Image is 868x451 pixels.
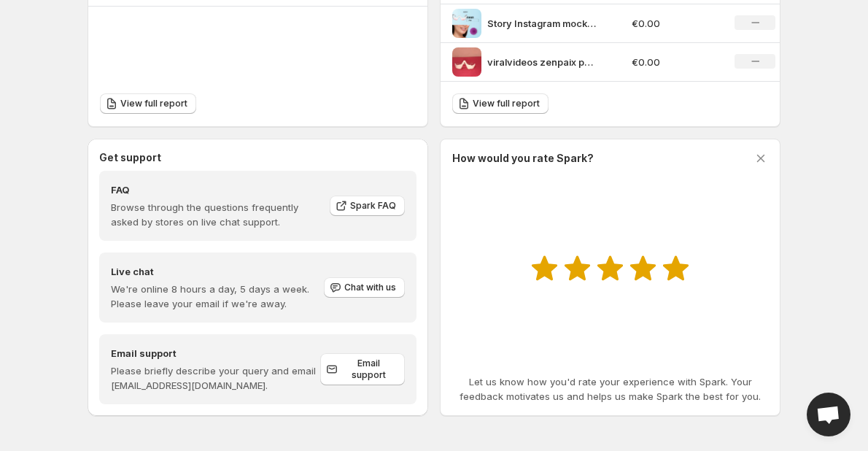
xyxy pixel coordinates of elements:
[487,16,597,31] p: Story Instagram mockup produit bouteille de parfum color moderne
[452,93,549,114] a: View full report
[99,150,161,165] h3: Get support
[120,98,187,109] span: View full report
[632,55,718,69] p: €0.00
[452,151,594,166] h3: How would you rate Spark?
[807,393,850,436] a: Open chat
[452,9,481,38] img: Story Instagram mockup produit bouteille de parfum color moderne
[487,55,597,69] p: viralvideos zenpaix pourtoi
[111,200,319,229] p: Browse through the questions frequently asked by stores on live chat support.
[350,200,396,212] span: Spark FAQ
[320,353,405,385] a: Email support
[473,98,540,109] span: View full report
[111,363,320,393] p: Please briefly describe your query and email [EMAIL_ADDRESS][DOMAIN_NAME].
[111,346,320,361] h4: Email support
[452,374,768,404] p: Let us know how you'd rate your experience with Spark. Your feedback motivates us and helps us ma...
[100,93,196,114] a: View full report
[111,282,322,311] p: We're online 8 hours a day, 5 days a week. Please leave your email if we're away.
[344,282,396,293] span: Chat with us
[111,182,319,197] h4: FAQ
[632,16,718,31] p: €0.00
[111,264,322,279] h4: Live chat
[452,47,481,77] img: viralvideos zenpaix pourtoi
[330,196,405,216] a: Spark FAQ
[324,277,405,298] button: Chat with us
[341,358,396,381] span: Email support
